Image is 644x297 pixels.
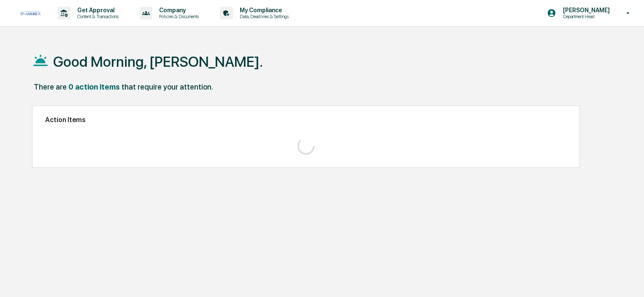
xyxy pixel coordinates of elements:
p: Department Head [556,14,614,19]
h1: Good Morning, [PERSON_NAME]. [53,53,263,70]
p: My Compliance [233,7,293,14]
div: 0 action items [68,82,120,91]
p: Content & Transactions [70,14,123,19]
h2: Action Items [45,116,567,124]
p: Data, Deadlines & Settings [233,14,293,19]
div: There are [34,82,67,91]
p: Get Approval [70,7,123,14]
div: that require your attention. [122,82,213,91]
p: [PERSON_NAME] [556,7,614,14]
img: logo [20,11,41,15]
p: Company [152,7,203,14]
p: Policies & Documents [152,14,203,19]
